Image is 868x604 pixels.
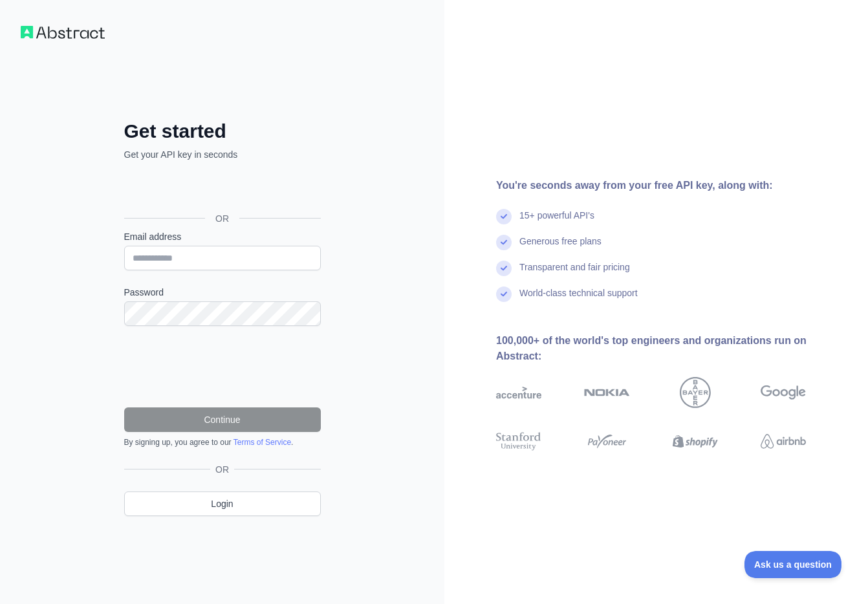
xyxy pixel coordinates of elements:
img: nokia [584,377,629,408]
button: Continue [124,407,321,432]
p: Get your API key in seconds [124,148,321,161]
label: Email address [124,230,321,243]
img: bayer [680,377,711,408]
div: By signing up, you agree to our . [124,437,321,448]
img: google [761,377,806,408]
img: check mark [496,235,512,250]
iframe: Toggle Customer Support [744,551,842,578]
img: payoneer [584,430,629,453]
div: 15+ powerful API's [519,209,594,235]
iframe: Sign in with Google Button [118,175,325,204]
img: shopify [673,430,718,453]
div: Transparent and fair pricing [519,261,630,286]
a: Login [124,491,321,516]
img: accenture [496,377,541,408]
img: airbnb [761,430,806,453]
iframe: reCAPTCHA [124,341,321,392]
a: Terms of Service [233,438,291,447]
div: 100,000+ of the world's top engineers and organizations run on Abstract: [496,333,847,364]
span: OR [205,212,239,225]
div: You're seconds away from your free API key, along with: [496,178,847,193]
label: Password [124,286,321,299]
h2: Get started [124,120,321,143]
div: Generous free plans [519,235,602,261]
img: check mark [496,261,512,276]
img: check mark [496,209,512,224]
span: OR [210,463,234,476]
img: stanford university [496,430,541,453]
img: Workflow [21,26,105,39]
div: World-class technical support [519,286,638,312]
img: check mark [496,286,512,302]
